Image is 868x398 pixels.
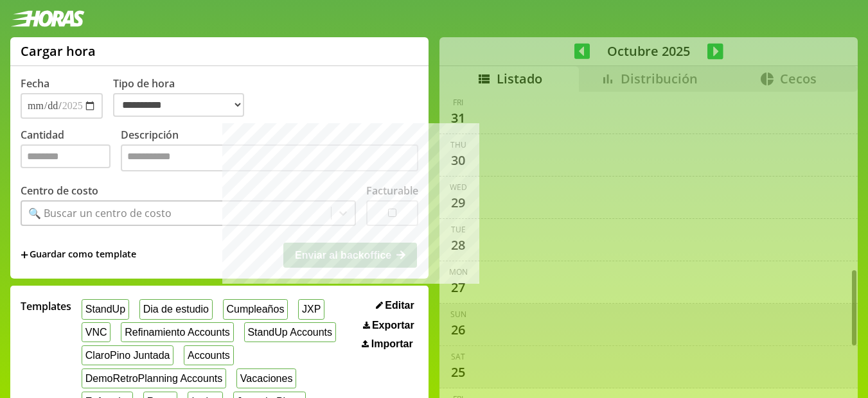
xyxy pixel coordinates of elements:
[82,299,129,319] button: StandUp
[21,144,111,168] input: Cantidad
[21,248,28,262] span: +
[236,368,296,388] button: Vacaciones
[372,320,414,331] span: Exportar
[223,299,288,319] button: Cumpleaños
[113,76,254,119] label: Tipo de hora
[359,319,418,332] button: Exportar
[184,345,233,365] button: Accounts
[21,299,71,313] span: Templates
[139,299,213,319] button: Dia de estudio
[366,184,418,198] label: Facturable
[21,76,49,91] label: Fecha
[298,299,324,319] button: JXP
[21,128,121,175] label: Cantidad
[121,144,418,171] textarea: Descripción
[82,322,111,342] button: VNC
[21,42,96,60] h1: Cargar hora
[82,345,173,365] button: ClaroPino Juntada
[372,299,418,312] button: Editar
[82,368,226,388] button: DemoRetroPlanning Accounts
[10,10,85,27] img: logotipo
[121,128,418,175] label: Descripción
[21,184,98,198] label: Centro de costo
[385,300,414,311] span: Editar
[28,206,172,220] div: 🔍 Buscar un centro de costo
[244,322,336,342] button: StandUp Accounts
[371,338,413,350] span: Importar
[113,93,244,117] select: Tipo de hora
[121,322,233,342] button: Refinamiento Accounts
[21,248,136,262] span: +Guardar como template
